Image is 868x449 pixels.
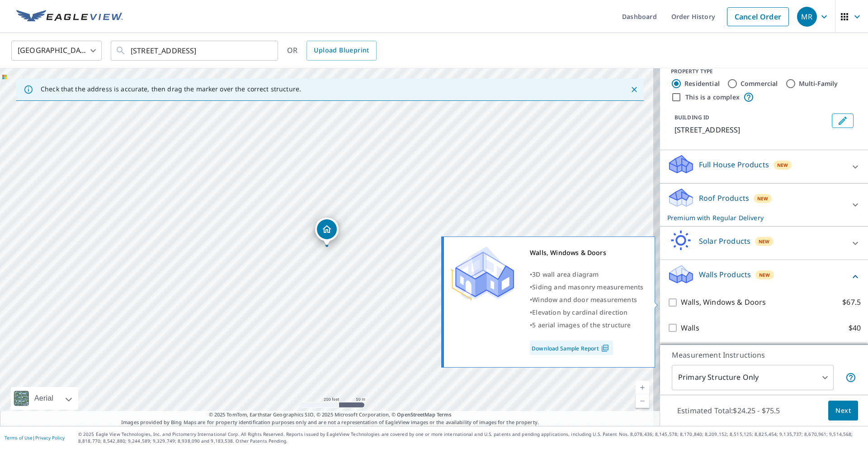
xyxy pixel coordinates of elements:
[672,365,834,390] div: Primary Structure Only
[842,297,861,308] p: $67.5
[530,340,613,355] a: Download Sample Report
[209,411,452,419] span: © 2025 TomTom, Earthstar Geographics SIO, © 2025 Microsoft Corporation, ©
[699,159,769,170] p: Full House Products
[530,281,643,293] div: •
[451,246,514,301] img: Premium
[437,411,452,418] a: Terms
[131,38,259,63] input: Search by address or latitude-longitude
[35,435,65,441] a: Privacy Policy
[667,154,861,180] div: Full House ProductsNew
[672,350,856,360] p: Measurement Instructions
[78,431,863,444] p: © 2025 Eagle View Technologies, Inc. and Pictometry International Corp. All Rights Reserved. Repo...
[530,268,643,281] div: •
[315,217,339,246] div: Dropped pin, building 1, Residential property, 8841 Pebble Beach Ln Orland Park, IL 60462
[397,411,435,418] a: OpenStreetMap
[532,283,643,291] span: Siding and masonry measurements
[530,306,643,319] div: •
[41,85,301,93] p: Check that the address is accurate, then drag the marker over the correct structure.
[599,344,611,352] img: Pdf Icon
[849,322,861,334] p: $40
[681,297,766,308] p: Walls, Windows & Doors
[532,270,599,279] span: 3D wall area diagram
[532,295,637,304] span: Window and door measurements
[532,321,631,329] span: 5 aerial images of the structure
[11,387,78,410] div: Aerial
[675,124,828,135] p: [STREET_ADDRESS]
[11,38,102,63] div: [GEOGRAPHIC_DATA]
[667,264,861,289] div: Walls ProductsNew
[667,187,861,222] div: Roof ProductsNewPremium with Regular Delivery
[5,435,33,441] a: Terms of Use
[797,7,817,27] div: MR
[757,195,769,202] span: New
[845,372,856,383] span: Your report will include only the primary structure on the property. For example, a detached gara...
[307,41,376,61] a: Upload Blueprint
[684,79,720,88] label: Residential
[759,238,770,245] span: New
[699,269,751,280] p: Walls Products
[835,405,851,416] span: Next
[681,322,699,334] p: Walls
[675,113,709,121] p: BUILDING ID
[16,10,123,24] img: EV Logo
[530,246,643,259] div: Walls, Windows & Doors
[727,7,789,26] a: Cancel Order
[671,67,857,76] div: PROPERTY TYPE
[287,41,377,61] div: OR
[628,84,640,95] button: Close
[777,161,788,169] span: New
[670,401,788,421] p: Estimated Total: $24.25 - $75.5
[832,113,854,128] button: Edit building 1
[5,435,65,440] p: |
[699,193,749,203] p: Roof Products
[636,394,649,408] a: Current Level 17, Zoom Out
[799,79,838,88] label: Multi-Family
[741,79,778,88] label: Commercial
[667,213,844,222] p: Premium with Regular Delivery
[530,293,643,306] div: •
[699,236,750,246] p: Solar Products
[685,93,740,102] label: This is a complex
[314,45,369,56] span: Upload Blueprint
[636,381,649,394] a: Current Level 17, Zoom In
[532,308,627,317] span: Elevation by cardinal direction
[759,271,770,279] span: New
[32,387,56,410] div: Aerial
[530,319,643,331] div: •
[828,401,858,421] button: Next
[667,230,861,256] div: Solar ProductsNew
